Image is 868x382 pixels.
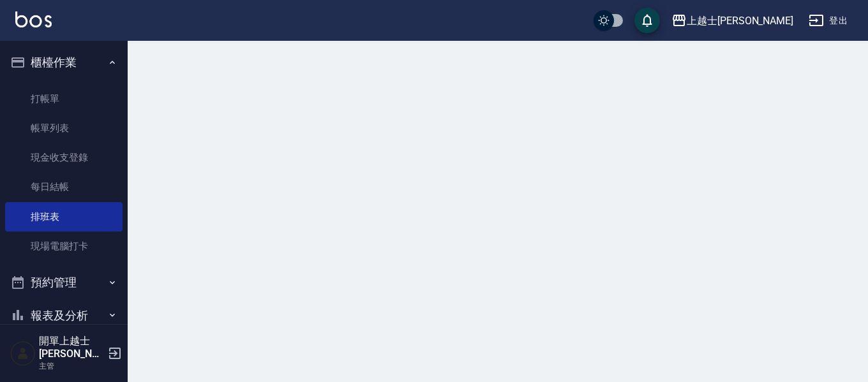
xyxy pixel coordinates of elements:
button: 報表及分析 [5,299,123,332]
img: Person [10,341,36,366]
a: 現金收支登錄 [5,143,123,172]
button: save [634,8,660,33]
div: 上越士[PERSON_NAME] [687,13,793,29]
button: 櫃檯作業 [5,46,123,79]
a: 帳單列表 [5,114,123,143]
a: 現場電腦打卡 [5,231,123,261]
img: Logo [15,11,52,27]
a: 打帳單 [5,84,123,114]
button: 上越士[PERSON_NAME] [666,8,798,34]
p: 主管 [39,360,104,372]
button: 登出 [804,9,853,33]
h5: 開單上越士[PERSON_NAME] [39,335,104,360]
a: 排班表 [5,202,123,231]
button: 預約管理 [5,266,123,299]
a: 每日結帳 [5,172,123,202]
